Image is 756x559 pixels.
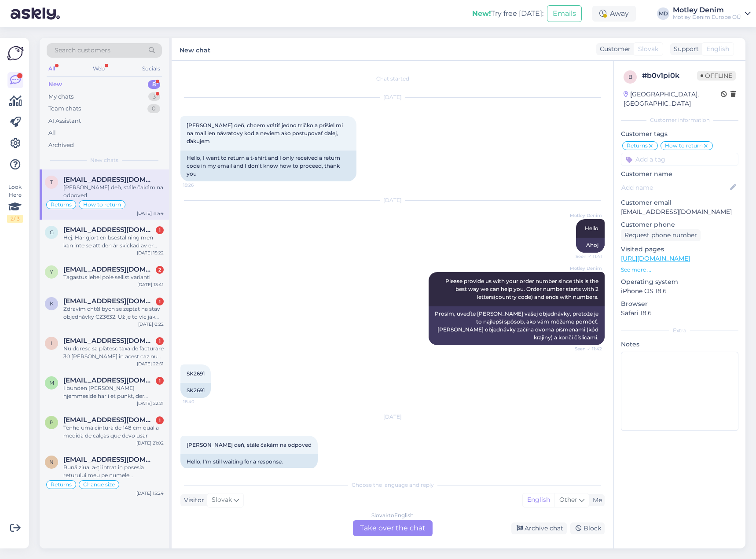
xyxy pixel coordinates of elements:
[7,45,24,62] img: Askly Logo
[48,104,81,113] div: Team chats
[180,454,318,469] div: Hello, I'm still waiting for a response.
[180,75,605,83] div: Chat started
[49,459,54,465] span: n
[156,416,164,424] div: 1
[187,441,312,448] span: [PERSON_NAME] deň, stále čakám na odpoved
[180,93,605,101] div: [DATE]
[624,90,721,108] div: [GEOGRAPHIC_DATA], [GEOGRAPHIC_DATA]
[180,43,210,55] label: New chat
[183,398,216,405] span: 18:40
[138,321,164,327] div: [DATE] 0:22
[63,297,155,305] span: kola.v04@gmail.com
[50,179,53,185] span: t
[180,383,211,398] div: SK2691
[63,345,164,360] div: Nu doresc sa plătesc taxa de facturare 30 [PERSON_NAME] în acest caz nu ridic comanda am înțeles ...
[48,80,62,89] div: New
[559,496,577,504] span: Other
[156,226,164,234] div: 1
[673,14,741,21] div: Motley Denim Europe OÜ
[55,46,110,55] span: Search customers
[569,265,602,272] span: Motley Denim
[48,129,56,137] div: All
[621,309,738,318] p: Safari 18.6
[621,299,738,309] p: Browser
[627,143,648,148] span: Returns
[63,456,155,463] span: neculae.bogdan@yahoo.com
[472,8,543,19] div: Try free [DATE]:
[48,92,73,101] div: My chats
[621,287,738,296] p: iPhone OS 18.6
[621,169,738,179] p: Customer name
[156,377,164,385] div: 1
[63,376,155,384] span: mup@mail.dk
[49,379,54,386] span: m
[50,268,53,275] span: y
[147,104,160,113] div: 0
[665,143,703,148] span: How to return
[137,400,164,407] div: [DATE] 22:21
[63,226,155,234] span: g_rand@hotmail.com
[511,522,567,534] div: Archive chat
[91,63,106,74] div: Web
[353,520,433,536] div: Take over the chat
[697,71,736,81] span: Offline
[137,360,164,367] div: [DATE] 22:51
[63,234,164,250] div: Hej, Har gjort en bseställning men kan inte se att den är skickad av er och faktura [PERSON_NAME]...
[51,202,72,207] span: Returns
[7,183,23,223] div: Look Here
[621,183,728,192] input: Add name
[63,424,164,440] div: Tenho uma cintura de 148 cm qual a medida de calças que devo usar
[523,493,554,507] div: English
[472,9,491,18] b: New!
[156,298,164,305] div: 1
[642,70,697,81] div: # b0v1pi0k
[621,266,738,274] p: See more ...
[621,340,738,349] p: Notes
[621,116,738,124] div: Customer information
[83,202,121,207] span: How to return
[180,151,356,181] div: Hello, I want to return a t-shirt and I only received a return code in my email and I don't know ...
[371,511,414,519] div: Slovak to English
[621,207,738,217] p: [EMAIL_ADDRESS][DOMAIN_NAME]
[156,337,164,345] div: 1
[48,117,81,125] div: AI Assistant
[621,153,738,166] input: Add a tag
[50,229,54,235] span: g
[180,413,605,421] div: [DATE]
[212,495,232,505] span: Slovak
[621,327,738,335] div: Extra
[576,238,605,253] div: Ahoj
[156,266,164,274] div: 2
[569,253,602,260] span: Seen ✓ 11:41
[137,281,164,288] div: [DATE] 13:41
[136,440,164,446] div: [DATE] 21:02
[137,250,164,256] div: [DATE] 15:22
[585,225,598,232] span: Hello
[621,245,738,254] p: Visited pages
[621,229,701,241] div: Request phone number
[48,141,74,150] div: Archived
[670,44,699,54] div: Support
[137,210,164,217] div: [DATE] 11:44
[63,463,164,479] div: Bună ziua, a-ți intrat în posesia returului meu pe numele [PERSON_NAME]?
[51,340,52,346] span: I
[592,6,636,22] div: Away
[596,44,631,54] div: Customer
[570,522,605,534] div: Block
[63,273,164,281] div: Tagastus lehel pole sellist varianti
[621,129,738,139] p: Customer tags
[7,215,23,223] div: 2 / 3
[657,7,669,20] div: MD
[63,265,155,273] span: yuliasoots@gmail.com
[63,416,155,424] span: pereiraduarte74@outlook.com
[180,496,204,505] div: Visitor
[638,44,658,54] span: Slovak
[569,212,602,219] span: Motley Denim
[63,384,164,400] div: I bunden [PERSON_NAME] hjemmeside har i et punkt, der hedder XL-tøj, men når man klikker på det s...
[187,122,344,144] span: [PERSON_NAME] deň, chcem vrátiť jedno tričko a prišiel mi na mail len návratovy kod a neviem ako ...
[569,346,602,352] span: Seen ✓ 11:42
[673,7,751,21] a: Motley DenimMotley Denim Europe OÜ
[140,63,162,74] div: Socials
[47,63,57,74] div: All
[429,306,605,345] div: Prosím, uveďte [PERSON_NAME] vašej objednávky, pretože je to najlepší spôsob, ako vám môžeme pomô...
